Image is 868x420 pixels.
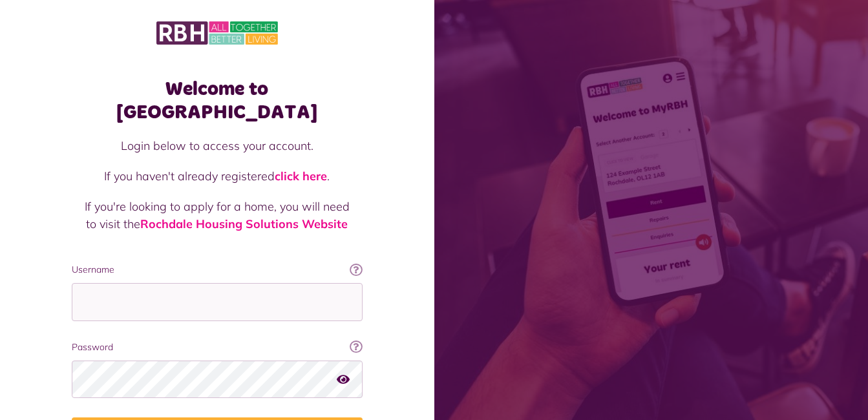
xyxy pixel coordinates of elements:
[140,216,348,231] a: Rochdale Housing Solutions Website
[72,78,363,124] h1: Welcome to [GEOGRAPHIC_DATA]
[72,341,363,354] label: Password
[275,169,327,184] a: click here
[156,19,278,47] img: MyRBH
[72,263,363,277] label: Username
[85,137,350,154] p: Login below to access your account.
[85,198,350,233] p: If you're looking to apply for a home, you will need to visit the
[85,167,350,185] p: If you haven't already registered .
